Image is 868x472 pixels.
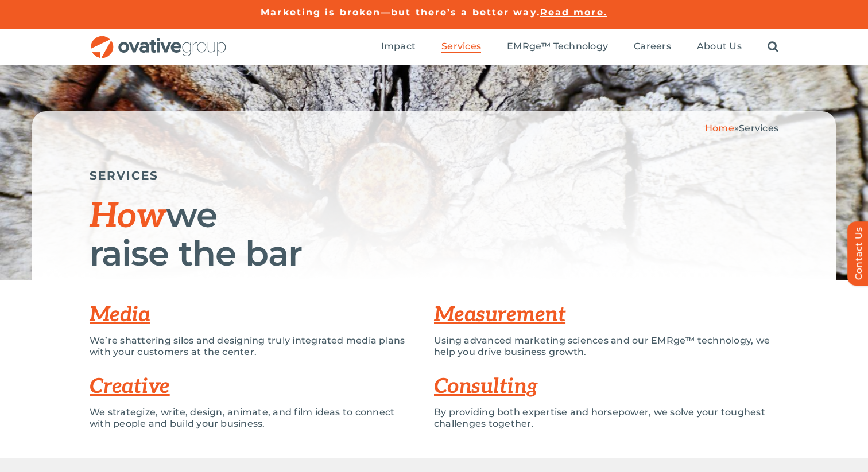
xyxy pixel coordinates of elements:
a: Search [768,41,778,53]
a: Home [705,123,734,134]
span: » [705,123,778,134]
a: Impact [381,41,416,53]
span: Careers [634,41,671,52]
span: EMRge™ Technology [507,41,608,52]
a: Media [90,302,150,327]
a: Careers [634,41,671,53]
h5: SERVICES [90,169,778,182]
a: Creative [90,374,170,399]
a: Marketing is broken—but there’s a better way. [261,7,540,18]
nav: Menu [381,29,778,65]
a: EMRge™ Technology [507,41,608,53]
a: Consulting [434,374,538,399]
span: About Us [697,41,742,52]
a: About Us [697,41,742,53]
p: By providing both expertise and horsepower, we solve your toughest challenges together. [434,407,778,430]
p: We’re shattering silos and designing truly integrated media plans with your customers at the center. [90,335,417,358]
a: Read more. [540,7,607,18]
a: Measurement [434,302,565,327]
span: Services [441,41,481,52]
p: We strategize, write, design, animate, and film ideas to connect with people and build your busin... [90,407,417,430]
a: OG_Full_horizontal_RGB [90,34,227,45]
h1: we raise the bar [90,197,778,272]
span: Services [739,123,778,134]
span: Impact [381,41,416,52]
span: How [90,196,166,237]
a: Services [441,41,481,53]
p: Using advanced marketing sciences and our EMRge™ technology, we help you drive business growth. [434,335,778,358]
